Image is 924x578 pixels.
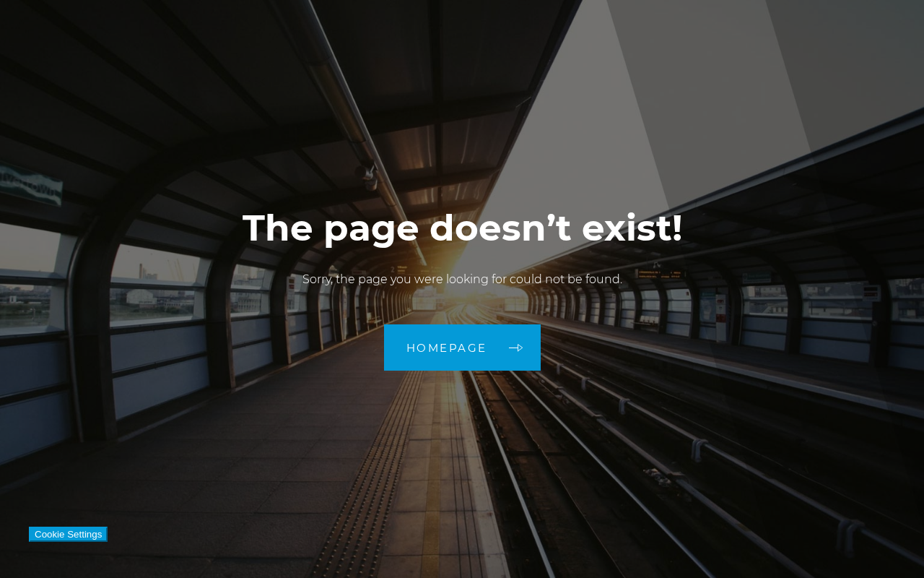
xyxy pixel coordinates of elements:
[406,342,487,353] span: Homepage
[243,207,682,249] h1: The page doesn’t exist!
[29,527,108,542] button: Cookie Settings
[243,271,682,288] p: Sorry, the page you were looking for could not be found.
[384,324,541,371] a: Homepage arrow arrow
[408,29,516,92] img: kbx logo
